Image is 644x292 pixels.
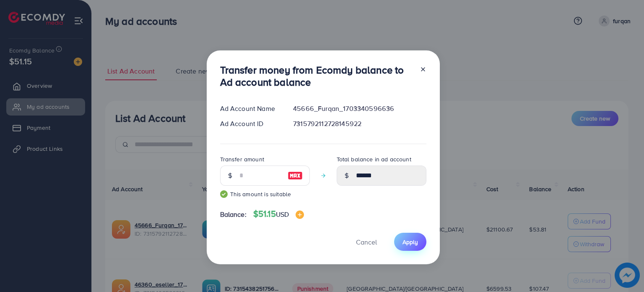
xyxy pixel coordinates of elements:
[337,155,411,163] label: Total balance in ad account
[220,210,247,219] span: Balance:
[220,190,310,198] small: This amount is suitable
[213,119,287,129] div: Ad Account ID
[253,209,304,219] h4: $51.15
[402,238,418,246] span: Apply
[220,155,264,163] label: Transfer amount
[356,237,377,247] span: Cancel
[288,171,303,181] img: image
[286,119,433,129] div: 7315792112728145922
[213,104,287,113] div: Ad Account Name
[296,210,304,219] img: image
[220,64,413,88] h3: Transfer money from Ecomdy balance to Ad account balance
[394,233,426,251] button: Apply
[286,104,433,113] div: 45666_Furqan_1703340596636
[345,233,387,251] button: Cancel
[276,210,289,219] span: USD
[220,190,228,198] img: guide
